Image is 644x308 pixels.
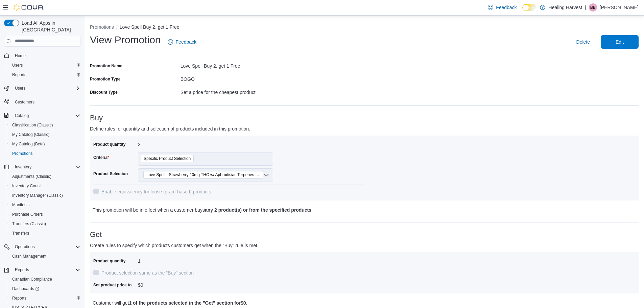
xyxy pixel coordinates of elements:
[15,86,25,91] span: Users
[12,202,29,208] span: Manifests
[12,231,29,236] span: Transfers
[12,84,28,92] button: Users
[12,254,46,259] span: Cash Management
[12,193,63,198] span: Inventory Manager (Classic)
[600,3,639,11] p: [PERSON_NAME]
[589,3,597,11] div: Brittany Brown
[12,132,50,137] span: My Catalog (Classic)
[9,191,66,199] a: Inventory Manager (Classic)
[7,120,83,130] button: Classification (Classic)
[7,191,83,200] button: Inventory Manager (Classic)
[1,97,83,107] button: Customers
[93,258,125,264] label: Product quantity
[93,171,128,176] label: Product Selection
[7,139,83,149] button: My Catalog (Beta)
[9,275,80,283] span: Canadian Compliance
[9,201,32,209] a: Manifests
[9,285,42,293] a: Dashboards
[93,206,500,214] p: This promotion will be in effect when a customer buys
[176,39,196,45] span: Feedback
[14,4,44,11] img: Cova
[9,182,44,190] a: Inventory Count
[129,300,247,306] b: 1 of the products selected in the "Get" section for $0 .
[1,84,83,93] button: Users
[93,282,132,288] label: Set product price to
[144,155,191,162] span: Specific Product Selection
[93,299,500,307] p: Customer will get
[9,220,80,228] span: Transfers (Classic)
[90,241,501,250] p: Create rules to specify which products customers get when the “Buy” rule is met.
[138,256,229,264] div: 1
[12,295,26,301] span: Reports
[12,221,46,227] span: Transfers (Classic)
[15,113,29,118] span: Catalog
[9,252,80,260] span: Cash Management
[181,87,364,95] div: Set a price for the cheapest product
[485,1,519,14] a: Feedback
[120,24,180,30] button: Love Spell Buy 2, get 1 Free
[181,61,364,69] div: Love Spell Buy 2, get 1 Free
[1,242,83,252] button: Operations
[15,267,29,273] span: Reports
[7,181,83,191] button: Inventory Count
[7,275,83,284] button: Canadian Compliance
[9,149,35,158] a: Promotions
[93,155,109,160] label: Criteria
[9,252,49,260] a: Cash Management
[7,70,83,79] button: Reports
[138,139,229,147] div: 2
[90,33,161,47] h1: View Promotion
[9,121,80,129] span: Classification (Classic)
[601,35,639,49] button: Edit
[12,163,34,171] button: Inventory
[15,164,31,170] span: Inventory
[12,243,38,251] button: Operations
[576,39,590,45] span: Delete
[90,24,639,32] nav: An example of EuiBreadcrumbs
[9,210,46,218] a: Purchase Orders
[12,72,26,77] span: Reports
[12,174,51,179] span: Adjustments (Classic)
[7,210,83,219] button: Purchase Orders
[12,112,31,120] button: Catalog
[9,210,80,218] span: Purchase Orders
[7,284,83,293] a: Dashboards
[205,207,311,213] b: any 2 product(s) or from the specified products
[93,188,211,196] label: Enable equivalency for loose (gram-based) products
[7,172,83,181] button: Adjustments (Classic)
[90,63,122,69] label: Promotion Name
[12,63,23,68] span: Users
[7,229,83,238] button: Transfers
[143,171,263,179] span: Love Spell - Strawberry 10mg THC w/ Aphrodisiac Terpenes - 5 Pack - Healing Harvest
[9,182,80,190] span: Inventory Count
[12,112,80,120] span: Catalog
[138,280,229,288] div: $0
[9,191,80,199] span: Inventory Manager (Classic)
[9,220,49,228] a: Transfers (Classic)
[90,24,114,30] button: Promotions
[7,252,83,261] button: Cash Management
[165,35,199,49] a: Feedback
[7,149,83,158] button: Promotions
[12,266,80,274] span: Reports
[9,61,80,69] span: Users
[7,219,83,229] button: Transfers (Classic)
[12,84,80,92] span: Users
[9,131,52,139] a: My Catalog (Classic)
[12,163,80,171] span: Inventory
[9,285,80,293] span: Dashboards
[1,51,83,61] button: Home
[12,243,80,251] span: Operations
[12,266,32,274] button: Reports
[1,162,83,172] button: Inventory
[1,111,83,120] button: Catalog
[522,4,536,11] input: Dark Mode
[93,142,125,147] label: Product quantity
[15,99,34,105] span: Customers
[7,293,83,303] button: Reports
[9,121,56,129] a: Classification (Classic)
[12,212,43,217] span: Purchase Orders
[9,140,48,148] a: My Catalog (Beta)
[9,294,80,302] span: Reports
